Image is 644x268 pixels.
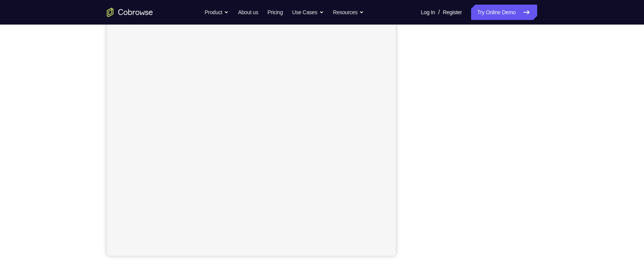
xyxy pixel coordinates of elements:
[205,5,229,20] button: Product
[107,8,153,17] a: Go to the home page
[292,5,324,20] button: Use Cases
[443,5,462,20] a: Register
[438,8,440,17] span: /
[471,5,537,20] a: Try Online Demo
[333,5,364,20] button: Resources
[267,5,283,20] a: Pricing
[421,5,435,20] a: Log In
[238,5,258,20] a: About us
